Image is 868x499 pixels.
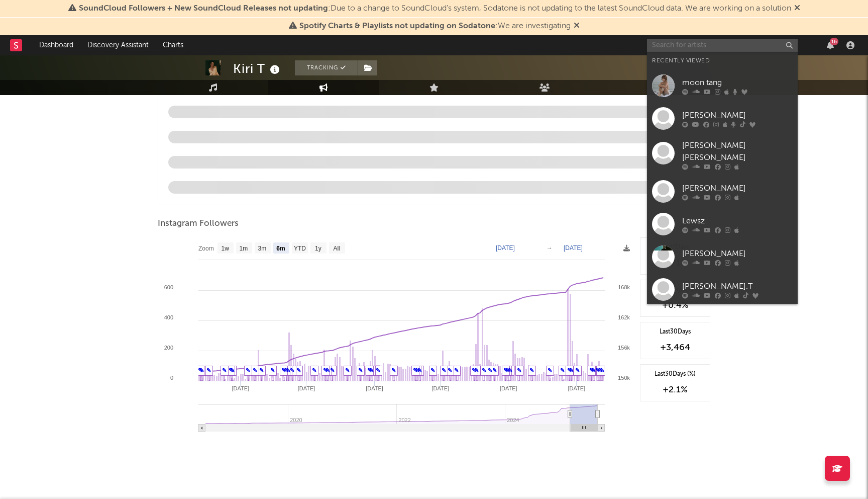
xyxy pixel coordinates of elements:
a: ✎ [284,367,288,373]
div: Last 7 Days (%) [645,285,705,294]
div: moon tang [682,76,793,89]
a: ✎ [259,367,264,373]
a: [PERSON_NAME] [647,175,798,208]
text: 6m [276,245,285,252]
text: 400 [164,314,173,320]
text: 150k [618,375,630,381]
text: 3m [258,245,267,252]
div: [PERSON_NAME] [682,109,793,121]
a: ✎ [474,367,479,373]
a: ✎ [323,367,328,373]
text: [DATE] [500,385,517,391]
div: +713 [645,257,705,269]
a: ✎ [454,367,459,373]
a: Charts [156,35,190,55]
button: Tracking [295,60,358,75]
div: [PERSON_NAME] [682,182,793,194]
a: ✎ [206,367,211,373]
a: ✎ [492,367,497,373]
a: ✎ [472,367,476,373]
text: 168k [618,284,630,290]
a: ✎ [246,367,250,373]
button: 16 [827,41,834,49]
div: Last 30 Days [645,327,705,337]
a: ✎ [488,367,492,373]
a: ✎ [413,367,417,373]
a: ✎ [430,367,435,373]
a: [PERSON_NAME] [PERSON_NAME] [647,135,798,175]
a: ✎ [330,367,335,373]
div: [PERSON_NAME].T [682,280,793,292]
a: ✎ [567,367,572,373]
text: [DATE] [564,244,583,252]
div: Last 30 Days (%) [645,370,705,379]
span: Dismiss [574,22,580,30]
a: Lewsz [647,208,798,240]
text: [DATE] [366,385,383,391]
a: ✎ [358,367,363,373]
text: [DATE] [496,244,515,252]
input: Search for artists [647,39,798,52]
a: moon tang [647,69,798,102]
div: 16 [830,38,838,45]
span: : We are investigating [299,22,571,30]
div: Lewsz [682,215,793,227]
a: ✎ [575,367,580,373]
a: ✎ [503,367,508,373]
div: +0.4 % [645,299,705,311]
a: Dashboard [32,35,80,55]
a: ✎ [296,367,301,373]
div: Last 7 Days [645,243,705,252]
a: ✎ [482,367,486,373]
text: 162k [618,314,630,320]
text: 200 [164,345,173,351]
a: [PERSON_NAME] [647,240,798,273]
a: ✎ [391,367,396,373]
a: ✎ [281,367,286,373]
text: Zoom [198,245,214,252]
a: ✎ [198,367,202,373]
a: ✎ [529,367,534,373]
div: +3,464 [645,342,705,354]
span: : Due to a change to SoundCloud's system, Sodatone is not updating to the latest SoundCloud data.... [79,5,791,13]
text: [DATE] [298,385,315,391]
a: ✎ [253,367,257,373]
text: 1w [222,245,230,252]
a: ✎ [290,367,294,373]
div: [PERSON_NAME] [682,247,793,260]
a: ✎ [345,367,350,373]
a: [PERSON_NAME] [647,102,798,135]
text: 0 [170,375,173,381]
a: ✎ [325,367,330,373]
a: ✎ [270,367,275,373]
a: ✎ [417,367,422,373]
span: SoundCloud Followers + New SoundCloud Releases not updating [79,5,328,13]
div: Recently Viewed [652,55,793,67]
div: [PERSON_NAME] [PERSON_NAME] [682,140,793,164]
a: Discovery Assistant [80,35,156,55]
a: ✎ [376,367,380,373]
a: ✎ [448,367,452,373]
span: Instagram Followers [158,218,239,230]
text: All [333,245,340,252]
text: 600 [164,284,173,290]
div: Kiri T [233,60,282,77]
span: Spotify Charts & Playlists not updating on Sodatone [299,22,495,30]
a: ✎ [517,367,521,373]
text: YTD [294,245,306,252]
text: [DATE] [568,385,586,391]
a: ✎ [560,367,565,373]
a: [PERSON_NAME].T [647,273,798,306]
div: +2.1 % [645,384,705,396]
a: ✎ [367,367,372,373]
text: 1m [240,245,248,252]
span: Dismiss [794,5,800,13]
a: ✎ [229,367,233,373]
text: 1y [315,245,321,252]
text: → [547,244,553,252]
a: ✎ [312,367,316,373]
text: [DATE] [431,385,449,391]
a: ✎ [222,367,227,373]
a: ✎ [548,367,552,373]
text: [DATE] [232,385,249,391]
